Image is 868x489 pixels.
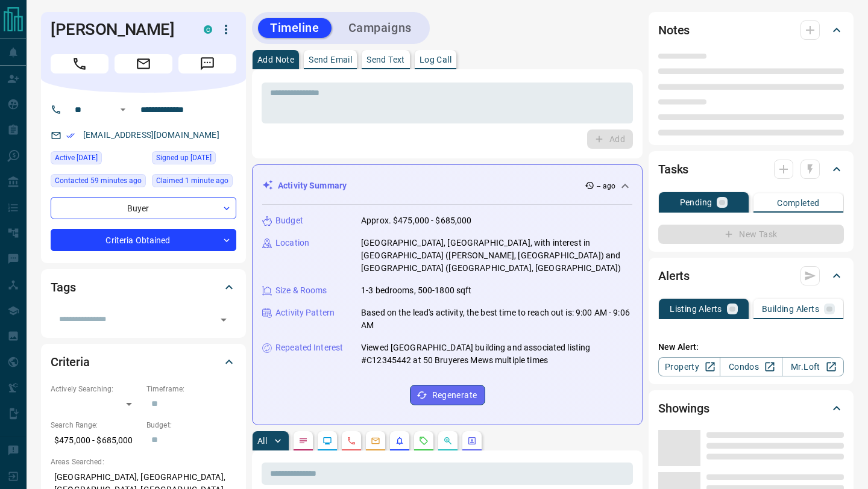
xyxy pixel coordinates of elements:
p: Send Email [309,55,352,64]
p: Send Text [366,55,405,64]
svg: Agent Actions [467,436,477,446]
p: Building Alerts [762,305,819,313]
button: Campaigns [336,18,424,38]
div: Notes [658,16,844,45]
p: Budget: [146,420,236,431]
p: Areas Searched: [51,456,236,467]
svg: Listing Alerts [395,436,404,446]
h1: [PERSON_NAME] [51,20,186,39]
h2: Notes [658,20,690,40]
button: Regenerate [410,385,485,405]
p: Search Range: [51,420,140,431]
p: Approx. $475,000 - $685,000 [361,214,472,227]
h2: Alerts [658,266,690,285]
h2: Tags [51,278,75,297]
p: 1-3 bedrooms, 500-1800 sqft [361,284,472,297]
svg: Lead Browsing Activity [322,436,332,446]
p: -- ago [597,181,615,192]
p: All [257,437,267,445]
svg: Opportunities [443,436,453,446]
p: New Alert: [658,341,844,354]
span: Message [178,54,236,73]
a: Property [658,357,720,376]
div: Tue Oct 14 2025 [152,174,236,191]
p: $475,000 - $685,000 [51,431,140,450]
p: [GEOGRAPHIC_DATA], [GEOGRAPHIC_DATA], with interest in [GEOGRAPHIC_DATA] ([PERSON_NAME], [GEOGRAP... [361,237,632,275]
div: Tags [51,273,236,302]
a: Mr.Loft [782,357,844,376]
a: Condos [720,357,782,376]
p: Repeated Interest [275,341,343,354]
p: Add Note [257,55,294,64]
p: Completed [777,199,820,207]
a: [EMAIL_ADDRESS][DOMAIN_NAME] [83,130,219,140]
span: Claimed 1 minute ago [156,175,228,187]
span: Active [DATE] [55,152,98,164]
p: Listing Alerts [670,305,722,313]
div: Activity Summary-- ago [262,175,632,197]
p: Location [275,237,309,249]
div: Alerts [658,261,844,290]
div: Criteria Obtained [51,229,236,251]
button: Open [116,102,130,117]
p: Activity Summary [278,179,347,192]
svg: Notes [298,436,308,446]
span: Call [51,54,108,73]
span: Contacted 59 minutes ago [55,175,142,187]
svg: Requests [419,436,429,446]
div: Tue Oct 14 2025 [51,174,146,191]
svg: Emails [371,436,380,446]
p: Log Call [420,55,451,64]
h2: Tasks [658,160,688,179]
p: Budget [275,214,303,227]
p: Activity Pattern [275,307,335,319]
p: Based on the lead's activity, the best time to reach out is: 9:00 AM - 9:06 AM [361,307,632,332]
div: Criteria [51,347,236,376]
h2: Criteria [51,352,90,372]
h2: Showings [658,399,709,418]
div: Wed Sep 10 2025 [152,151,236,168]
svg: Calls [347,436,356,446]
p: Viewed [GEOGRAPHIC_DATA] building and associated listing #C12345442 at 50 Bruyeres Mews multiple ... [361,341,632,367]
button: Timeline [258,18,332,38]
div: condos.ca [204,25,212,34]
div: Tasks [658,155,844,184]
button: Open [215,311,232,328]
p: Actively Searching: [51,384,140,394]
div: Buyer [51,197,236,219]
span: Signed up [DATE] [156,152,212,164]
p: Size & Rooms [275,284,327,297]
p: Pending [680,198,712,207]
div: Mon Oct 06 2025 [51,151,146,168]
div: Showings [658,394,844,423]
span: Email [115,54,172,73]
p: Timeframe: [146,384,236,394]
svg: Email Verified [66,131,75,140]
